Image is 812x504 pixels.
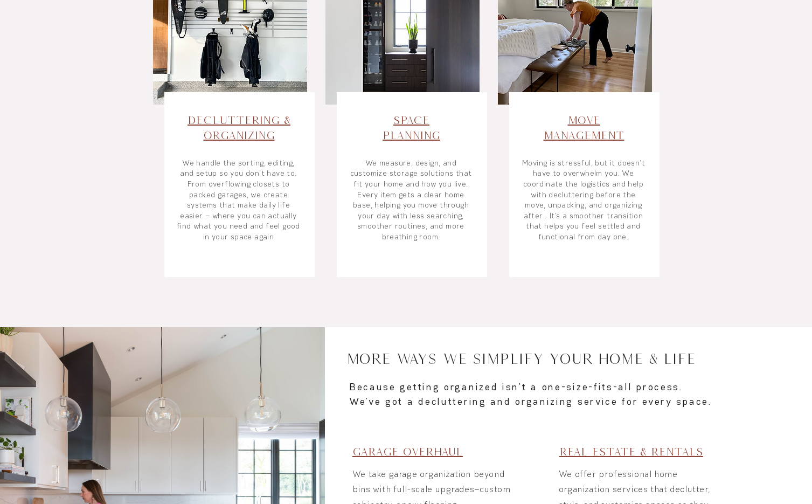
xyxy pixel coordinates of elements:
h2: More WAYS We Simplify Your Home & Life [346,349,700,369]
a: We measure, design, and customize storage solutions that fit your home and how you live. Every it... [351,158,473,241]
p: We handle the sorting, editing, and setup so you don’t have to. From overflowing closets to packe... [176,158,303,243]
p: Moving is stressful, but it doesn’t have to overwhelm you. We coordinate the logistics and help w... [520,158,648,243]
a: Garage Overhaul [352,445,463,458]
a: Real Estate & Rentals [559,445,703,458]
a: SpacePlanning [383,114,440,141]
span: Move Management​ [544,114,624,141]
a: Decluttering & Organizing [188,114,290,141]
p: Because getting organized isn’t a one-size-fits-all process. We’ve got a decluttering and organiz... [350,379,727,409]
a: MoveManagement​ [544,114,624,141]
